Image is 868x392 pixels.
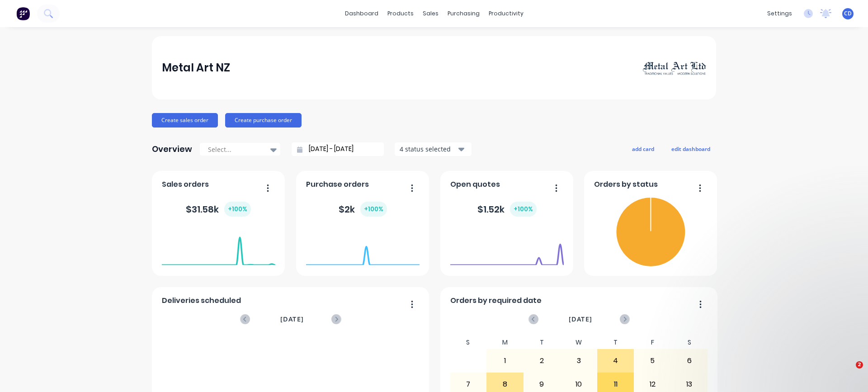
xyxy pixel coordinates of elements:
div: productivity [484,7,528,20]
a: dashboard [340,7,383,20]
button: Create purchase order [225,113,302,128]
span: [DATE] [569,314,592,324]
button: Create sales order [152,113,218,128]
div: F [634,336,671,349]
div: $ 1.52k [477,202,537,217]
button: edit dashboard [665,143,716,155]
div: 4 [598,349,634,372]
div: Overview [152,140,192,158]
span: [DATE] [280,314,304,324]
span: Sales orders [162,179,209,190]
img: Factory [16,7,30,20]
div: 4 status selected [400,144,457,154]
span: Deliveries scheduled [162,295,241,306]
div: purchasing [443,7,484,20]
div: 6 [671,349,708,372]
div: T [597,336,634,349]
span: Orders by status [594,179,658,190]
div: + 100 % [510,202,537,217]
span: Purchase orders [306,179,369,190]
div: Metal Art NZ [162,59,230,77]
div: 1 [487,349,523,372]
div: $ 2k [339,202,387,217]
div: + 100 % [360,202,387,217]
div: settings [763,7,797,20]
div: sales [418,7,443,20]
div: M [486,336,524,349]
button: 4 status selected [395,142,472,156]
div: 3 [561,349,597,372]
div: S [671,336,708,349]
div: products [383,7,418,20]
iframe: Intercom live chat [837,361,859,383]
div: 2 [524,349,560,372]
div: S [450,336,487,349]
span: Open quotes [450,179,500,190]
div: W [560,336,597,349]
div: 5 [634,349,670,372]
button: add card [626,143,660,155]
div: + 100 % [224,202,251,217]
span: 2 [856,361,863,368]
div: $ 31.58k [186,202,251,217]
img: Metal Art NZ [643,60,706,76]
span: CD [844,9,852,18]
div: T [524,336,561,349]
